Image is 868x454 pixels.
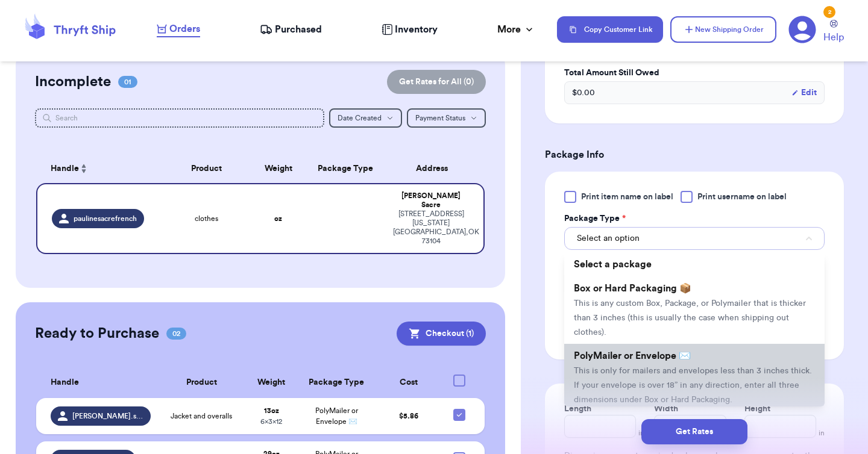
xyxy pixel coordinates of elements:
[35,324,159,343] h2: Ready to Purchase
[577,232,640,244] span: Select an option
[415,114,465,122] span: Payment Status
[171,411,232,421] span: Jacket and overalls
[376,367,441,398] th: Cost
[393,191,469,210] div: [PERSON_NAME] Sacre
[274,215,282,222] strong: oz
[823,20,844,45] a: Help
[564,227,825,250] button: Select an option
[260,418,282,425] span: 6 x 3 x 12
[387,70,486,94] button: Get Rates for All (0)
[545,148,844,162] h3: Package Info
[397,322,486,346] button: Checkout (1)
[641,419,747,444] button: Get Rates
[574,260,652,269] span: Select a package
[162,154,251,183] th: Product
[338,114,382,122] span: Date Created
[581,191,673,203] span: Print item name on label
[557,16,663,43] button: Copy Customer Link
[157,22,200,37] a: Orders
[169,22,200,36] span: Orders
[275,22,322,37] span: Purchased
[195,214,218,223] span: clothes
[315,407,358,425] span: PolyMailer or Envelope ✉️
[788,16,816,43] a: 2
[386,154,485,183] th: Address
[744,403,770,415] label: Height
[251,154,305,183] th: Weight
[670,16,776,43] button: New Shipping Order
[791,87,817,99] button: Edit
[564,213,626,225] label: Package Type
[407,108,486,128] button: Payment Status
[697,191,787,203] span: Print username on label
[51,376,79,389] span: Handle
[245,367,298,398] th: Weight
[823,30,844,45] span: Help
[572,87,595,99] span: $ 0.00
[260,22,322,37] a: Purchased
[574,351,691,361] span: PolyMailer or Envelope ✉️
[574,299,806,337] span: This is any custom Box, Package, or Polymailer that is thicker than 3 inches (this is usually the...
[823,6,835,18] div: 2
[574,367,812,404] span: This is only for mailers and envelopes less than 3 inches thick. If your envelope is over 18” in ...
[564,403,591,415] label: Length
[35,108,324,128] input: Search
[497,22,535,37] div: More
[74,214,137,223] span: paulinesacrefrench
[118,76,137,88] span: 01
[35,72,111,92] h2: Incomplete
[72,411,143,421] span: [PERSON_NAME].simon04
[329,108,402,128] button: Date Created
[393,210,469,246] div: [STREET_ADDRESS] [US_STATE][GEOGRAPHIC_DATA] , OK 73104
[399,412,418,420] span: $ 5.86
[79,161,89,176] button: Sort ascending
[166,328,186,340] span: 02
[395,22,438,37] span: Inventory
[51,163,79,175] span: Handle
[158,367,245,398] th: Product
[382,22,438,37] a: Inventory
[305,154,386,183] th: Package Type
[264,407,279,414] strong: 13 oz
[654,403,678,415] label: Width
[574,284,691,293] span: Box or Hard Packaging 📦
[564,67,825,79] label: Total Amount Still Owed
[297,367,376,398] th: Package Type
